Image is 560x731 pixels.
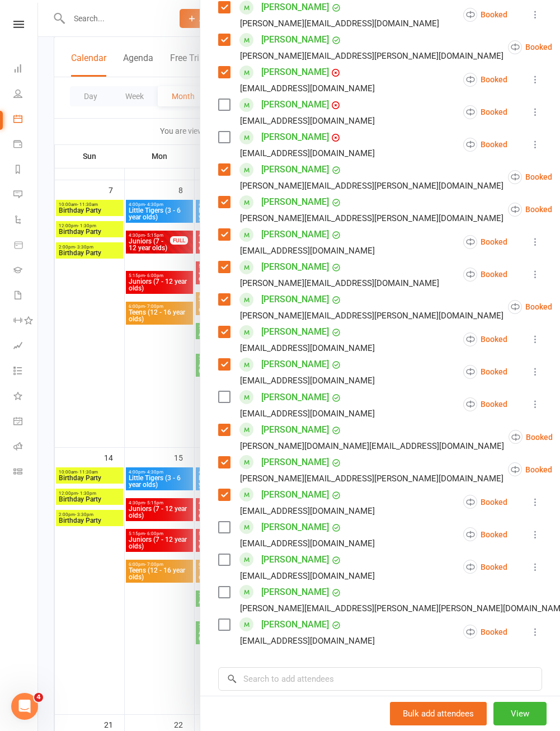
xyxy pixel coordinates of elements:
a: Payments [13,133,39,158]
span: 4 [34,693,43,702]
a: Product Sales [13,233,39,259]
div: Booked [508,462,552,476]
div: Booked [463,397,507,411]
a: [PERSON_NAME] [261,453,329,471]
a: [PERSON_NAME] [261,290,329,308]
iframe: Intercom live chat [11,693,38,720]
div: Booked [463,625,507,639]
div: [PERSON_NAME][EMAIL_ADDRESS][PERSON_NAME][DOMAIN_NAME] [240,211,503,226]
div: [PERSON_NAME][DOMAIN_NAME][EMAIL_ADDRESS][DOMAIN_NAME] [240,439,504,453]
div: Booked [463,527,507,541]
a: [PERSON_NAME] [261,486,329,504]
a: Dashboard [13,57,39,82]
div: [EMAIL_ADDRESS][DOMAIN_NAME] [240,114,375,128]
a: Assessments [13,334,39,359]
a: [PERSON_NAME] [261,96,329,114]
a: [PERSON_NAME] [261,161,329,179]
a: Reports [13,158,39,183]
a: [PERSON_NAME] [261,193,329,211]
div: [EMAIL_ADDRESS][DOMAIN_NAME] [240,536,375,551]
div: Booked [463,235,507,249]
a: [PERSON_NAME] [261,323,329,341]
div: Booked [463,105,507,119]
div: Booked [463,365,507,379]
div: [EMAIL_ADDRESS][DOMAIN_NAME] [240,634,375,648]
a: Class kiosk mode [13,460,39,485]
div: Booked [463,73,507,87]
div: Booked [463,138,507,152]
a: General attendance kiosk mode [13,410,39,435]
a: Calendar [13,107,39,133]
div: Booked [508,300,552,314]
a: [PERSON_NAME] [261,63,329,81]
a: [PERSON_NAME] [261,355,329,373]
div: Booked [463,332,507,346]
div: [PERSON_NAME][EMAIL_ADDRESS][DOMAIN_NAME] [240,276,439,290]
a: What's New [13,385,39,410]
a: [PERSON_NAME] [261,421,329,439]
a: [PERSON_NAME] [261,226,329,243]
a: People [13,82,39,107]
div: [EMAIL_ADDRESS][DOMAIN_NAME] [240,569,375,583]
div: [EMAIL_ADDRESS][DOMAIN_NAME] [240,406,375,421]
a: [PERSON_NAME] [261,128,329,146]
a: [PERSON_NAME] [261,518,329,536]
div: [EMAIL_ADDRESS][DOMAIN_NAME] [240,341,375,355]
a: [PERSON_NAME] [261,583,329,601]
div: Booked [463,268,507,282]
a: [PERSON_NAME] [261,258,329,276]
button: Bulk add attendees [390,702,487,725]
a: Roll call kiosk mode [13,435,39,460]
div: Booked [508,170,552,184]
div: [EMAIL_ADDRESS][DOMAIN_NAME] [240,81,375,96]
div: Booked [509,430,553,444]
a: [PERSON_NAME] [261,551,329,569]
a: [PERSON_NAME] [261,31,329,49]
div: [PERSON_NAME][EMAIL_ADDRESS][PERSON_NAME][DOMAIN_NAME] [240,179,503,193]
a: [PERSON_NAME] [261,616,329,634]
div: [EMAIL_ADDRESS][DOMAIN_NAME] [240,373,375,388]
div: Booked [508,203,552,217]
div: Booked [508,40,552,54]
div: Booked [463,8,507,22]
div: [PERSON_NAME][EMAIL_ADDRESS][PERSON_NAME][DOMAIN_NAME] [240,471,503,486]
div: [PERSON_NAME][EMAIL_ADDRESS][DOMAIN_NAME] [240,16,439,31]
div: [EMAIL_ADDRESS][DOMAIN_NAME] [240,504,375,518]
div: [PERSON_NAME][EMAIL_ADDRESS][PERSON_NAME][DOMAIN_NAME] [240,308,503,323]
a: [PERSON_NAME] [261,388,329,406]
div: [EMAIL_ADDRESS][DOMAIN_NAME] [240,243,375,258]
div: Booked [463,495,507,509]
div: [PERSON_NAME][EMAIL_ADDRESS][PERSON_NAME][DOMAIN_NAME] [240,49,503,63]
div: [EMAIL_ADDRESS][DOMAIN_NAME] [240,146,375,161]
button: View [493,702,547,725]
input: Search to add attendees [218,667,542,691]
div: Booked [463,560,507,574]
